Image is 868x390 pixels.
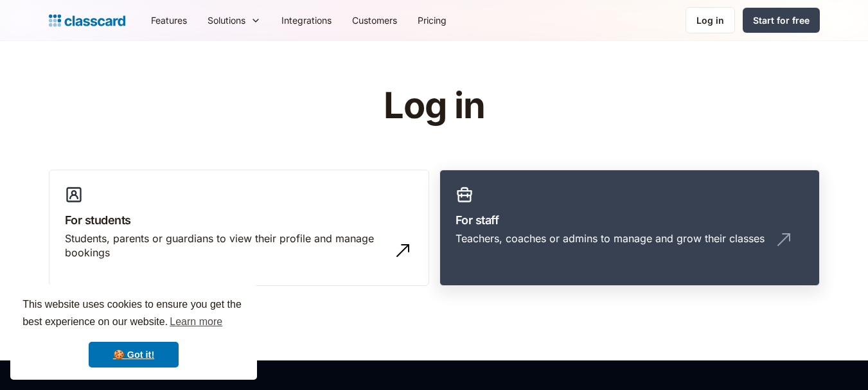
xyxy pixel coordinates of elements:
[342,6,407,35] a: Customers
[22,297,245,332] span: This website uses cookies to ensure you get the best experience on our website.
[456,231,765,245] div: Teachers, coaches or admins to manage and grow their classes
[743,8,820,33] a: Start for free
[230,86,638,126] h1: Log in
[753,13,810,27] div: Start for free
[271,6,342,35] a: Integrations
[89,342,179,368] a: dismiss cookie message
[197,6,271,35] div: Solutions
[49,12,125,30] a: home
[65,211,413,229] h3: For students
[141,6,197,35] a: Features
[49,170,429,287] a: For studentsStudents, parents or guardians to view their profile and manage bookings
[456,211,804,229] h3: For staff
[65,231,387,260] div: Students, parents or guardians to view their profile and manage bookings
[10,285,257,380] div: cookieconsent
[686,7,735,33] a: Log in
[439,170,820,287] a: For staffTeachers, coaches or admins to manage and grow their classes
[696,13,724,27] div: Log in
[407,6,457,35] a: Pricing
[208,13,245,27] div: Solutions
[168,312,224,332] a: learn more about cookies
